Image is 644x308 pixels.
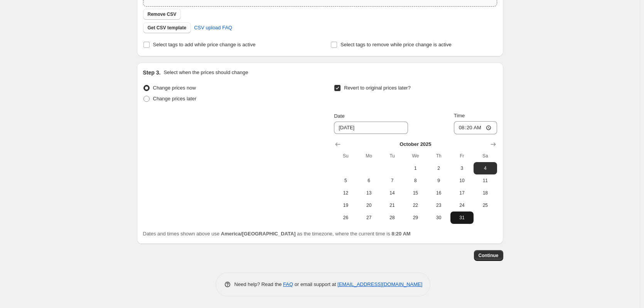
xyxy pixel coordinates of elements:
span: 21 [384,202,401,208]
button: Sunday October 12 2025 [334,187,357,199]
span: 8 [407,178,424,184]
button: Remove CSV [143,9,181,20]
span: 25 [477,202,494,208]
span: 19 [337,202,354,208]
span: 5 [337,178,354,184]
button: Saturday October 11 2025 [474,174,497,187]
th: Wednesday [404,150,427,162]
span: 14 [384,190,401,196]
button: Saturday October 25 2025 [474,199,497,212]
button: Show next month, November 2025 [488,139,499,150]
button: Get CSV template [143,22,191,33]
button: Thursday October 30 2025 [427,212,450,224]
input: 9/27/2025 [334,122,408,134]
b: America/[GEOGRAPHIC_DATA] [221,231,296,237]
span: 22 [407,202,424,208]
button: Wednesday October 22 2025 [404,199,427,212]
button: Continue [474,250,503,261]
span: Need help? Read the [234,281,283,287]
span: Th [430,153,447,159]
span: 11 [477,178,494,184]
span: Su [337,153,354,159]
a: [EMAIL_ADDRESS][DOMAIN_NAME] [337,281,422,287]
p: Select when the prices should change [164,69,248,76]
th: Friday [450,150,474,162]
span: 3 [453,165,470,171]
button: Show previous month, September 2025 [332,139,343,150]
button: Tuesday October 28 2025 [381,212,404,224]
span: Change prices now [153,85,196,91]
span: 2 [430,165,447,171]
span: 13 [361,190,378,196]
span: Select tags to remove while price change is active [341,42,452,47]
span: 20 [361,202,378,208]
th: Sunday [334,150,357,162]
button: Wednesday October 29 2025 [404,212,427,224]
span: 6 [361,178,378,184]
a: FAQ [283,281,293,287]
button: Friday October 3 2025 [450,162,474,174]
button: Friday October 17 2025 [450,187,474,199]
button: Thursday October 2 2025 [427,162,450,174]
span: Continue [479,252,499,259]
span: Revert to original prices later? [344,85,411,91]
button: Thursday October 16 2025 [427,187,450,199]
button: Wednesday October 1 2025 [404,162,427,174]
span: Mo [361,153,378,159]
span: CSV upload FAQ [194,24,232,32]
button: Thursday October 9 2025 [427,174,450,187]
button: Sunday October 19 2025 [334,199,357,212]
span: Date [334,113,344,119]
span: 31 [453,215,470,221]
span: Select tags to add while price change is active [153,42,256,47]
span: 7 [384,178,401,184]
span: 18 [477,190,494,196]
button: Tuesday October 21 2025 [381,199,404,212]
span: 28 [384,215,401,221]
button: Monday October 27 2025 [357,212,381,224]
button: Friday October 10 2025 [450,174,474,187]
button: Sunday October 5 2025 [334,174,357,187]
span: Tu [384,153,401,159]
input: 12:00 [454,121,497,134]
span: Fr [453,153,470,159]
th: Monday [357,150,381,162]
button: Sunday October 26 2025 [334,212,357,224]
button: Wednesday October 8 2025 [404,174,427,187]
span: Get CSV template [148,25,187,31]
span: Time [454,113,465,118]
a: CSV upload FAQ [189,22,237,34]
span: 16 [430,190,447,196]
span: 23 [430,202,447,208]
span: Sa [477,153,494,159]
h2: Step 3. [143,69,161,76]
span: 12 [337,190,354,196]
span: 29 [407,215,424,221]
span: Change prices later [153,96,197,102]
span: Dates and times shown above use as the timezone, where the current time is [143,231,411,237]
button: Monday October 20 2025 [357,199,381,212]
span: 1 [407,165,424,171]
span: Remove CSV [148,11,177,17]
button: Monday October 6 2025 [357,174,381,187]
button: Thursday October 23 2025 [427,199,450,212]
button: Friday October 24 2025 [450,199,474,212]
span: 17 [453,190,470,196]
button: Wednesday October 15 2025 [404,187,427,199]
th: Saturday [474,150,497,162]
button: Saturday October 4 2025 [474,162,497,174]
span: 4 [477,165,494,171]
button: Monday October 13 2025 [357,187,381,199]
span: 15 [407,190,424,196]
span: 26 [337,215,354,221]
button: Saturday October 18 2025 [474,187,497,199]
span: 24 [453,202,470,208]
span: or email support at [293,281,337,287]
b: 8:20 AM [391,231,410,237]
button: Tuesday October 14 2025 [381,187,404,199]
span: 30 [430,215,447,221]
th: Thursday [427,150,450,162]
span: 27 [361,215,378,221]
th: Tuesday [381,150,404,162]
button: Friday October 31 2025 [450,212,474,224]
